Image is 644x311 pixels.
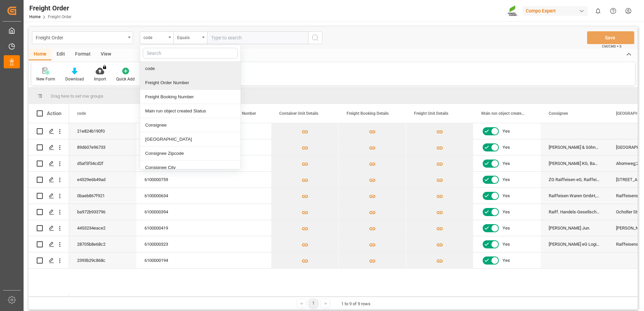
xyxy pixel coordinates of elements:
[309,299,318,308] div: 1
[140,90,240,104] div: Freight Booking Number
[136,155,204,171] div: 6100000805
[140,76,240,90] div: Freight Order Number
[51,94,103,99] span: Drag here to set row groups
[523,4,590,17] button: Compo Expert
[481,111,526,116] span: Main run object created Status
[52,49,70,60] div: Edit
[136,236,204,252] div: 6100000323
[347,111,389,116] span: Freight Booking Details
[503,253,510,268] span: Yes
[508,5,518,17] img: Screenshot%202023-09-29%20at%2010.02.21.png_1712312052.png
[541,139,608,155] div: [PERSON_NAME] & Söhne GmbH & [DOMAIN_NAME]
[32,31,133,44] button: open menu
[602,44,621,49] span: Ctrl/CMD + S
[541,204,608,220] div: Raiff. Handels-Gesellschaft, Bad Zwischenahn, Lager Bad Zwischenahn
[77,111,86,116] span: code
[279,111,318,116] span: Container Unit Details
[29,220,69,236] div: Press SPACE to select this row.
[69,188,136,204] div: 0baeb867f921
[140,146,240,161] div: Consignee Zipcode
[136,252,204,268] div: 6100000194
[140,132,240,146] div: [GEOGRAPHIC_DATA]
[503,188,510,204] span: Yes
[36,33,126,41] div: Freight Order
[29,123,69,139] div: Press SPACE to select this row.
[503,172,510,187] span: Yes
[541,188,608,204] div: Raiffeisen Waren GmbH, Agrar Friedberg
[503,220,510,236] span: Yes
[541,220,608,236] div: [PERSON_NAME] Jun.
[70,49,96,60] div: Format
[65,76,84,82] div: Download
[136,172,204,187] div: 6100000759
[47,110,61,116] div: Action
[69,236,136,252] div: 28705b8e68c2
[29,188,69,204] div: Press SPACE to select this row.
[341,301,371,307] div: 1 to 9 of 9 rows
[29,155,69,172] div: Press SPACE to select this row.
[69,220,136,236] div: 4453234eace2
[29,172,69,188] div: Press SPACE to select this row.
[173,31,207,44] button: open menu
[69,139,136,155] div: 89d607e96733
[29,3,71,13] div: Freight Order
[69,252,136,268] div: 2393b29c868c
[503,204,510,220] span: Yes
[36,76,55,82] div: New Form
[541,155,608,171] div: [PERSON_NAME] KG, Baumschulbedarf
[136,204,204,220] div: 6100000394
[587,31,634,44] button: Save
[29,236,69,252] div: Press SPACE to select this row.
[308,31,322,44] button: search button
[523,6,588,16] div: Compo Expert
[140,31,173,44] button: close menu
[69,172,136,187] div: e4529e6b49ad
[140,118,240,132] div: Consignee
[414,111,448,116] span: Freight Unit Details
[140,161,240,175] div: Consignee City
[143,33,166,41] div: code
[549,111,568,116] span: Consignee
[503,237,510,252] span: Yes
[503,140,510,155] span: Yes
[177,33,200,41] div: Equals
[143,48,238,59] input: Search
[606,3,621,19] button: Help Center
[503,124,510,139] span: Yes
[140,62,240,76] div: code
[69,123,136,139] div: 21e824b190f0
[136,123,204,139] div: 6100001203
[541,236,608,252] div: [PERSON_NAME] eG Logistikzentrum [GEOGRAPHIC_DATA]
[69,204,136,220] div: ba972b933796
[590,3,606,19] button: show 0 new notifications
[136,188,204,204] div: 6100000634
[29,252,69,269] div: Press SPACE to select this row.
[116,76,135,82] div: Quick Add
[29,204,69,220] div: Press SPACE to select this row.
[29,14,40,19] a: Home
[29,139,69,155] div: Press SPACE to select this row.
[96,49,116,60] div: View
[136,139,204,155] div: 6100001167
[207,31,308,44] input: Type to search
[140,104,240,118] div: Main run object created Status
[29,49,52,60] div: Home
[69,155,136,171] div: d5af5f54cd2f
[136,220,204,236] div: 6100000419
[503,156,510,171] span: Yes
[541,172,608,187] div: ZG Raiffeisen eG, Raiffeisen Markt KD.-Nr.0241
